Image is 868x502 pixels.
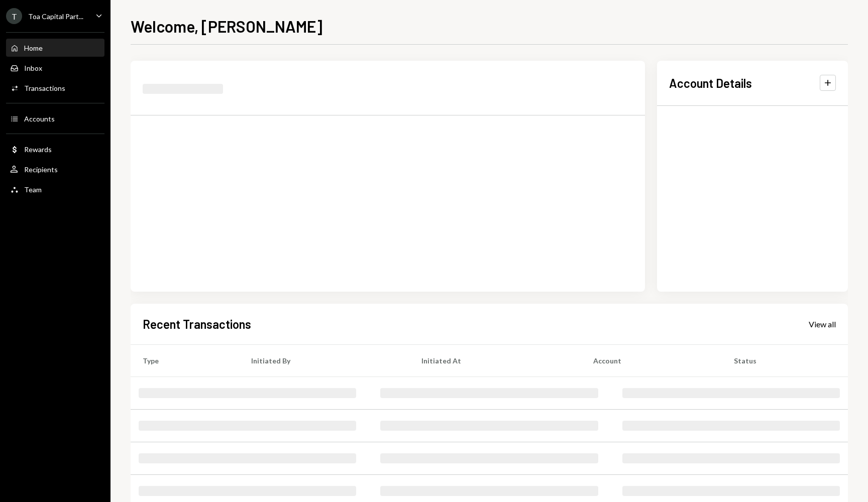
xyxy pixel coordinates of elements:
[809,318,836,329] a: View all
[581,344,722,376] th: Account
[722,344,848,376] th: Status
[24,165,58,174] div: Recipients
[131,16,322,36] h1: Welcome, [PERSON_NAME]
[24,64,42,72] div: Inbox
[239,344,409,376] th: Initiated By
[143,316,251,332] h2: Recent Transactions
[6,59,104,77] a: Inbox
[6,8,22,24] div: T
[6,109,104,128] a: Accounts
[24,44,43,52] div: Home
[669,75,752,91] h2: Account Details
[24,84,65,92] div: Transactions
[809,319,836,329] div: View all
[409,344,581,376] th: Initiated At
[6,140,104,158] a: Rewards
[24,185,42,194] div: Team
[131,344,239,376] th: Type
[24,145,52,154] div: Rewards
[6,39,104,57] a: Home
[6,79,104,97] a: Transactions
[6,180,104,198] a: Team
[24,114,55,123] div: Accounts
[28,12,83,21] div: Toa Capital Part...
[6,160,104,178] a: Recipients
